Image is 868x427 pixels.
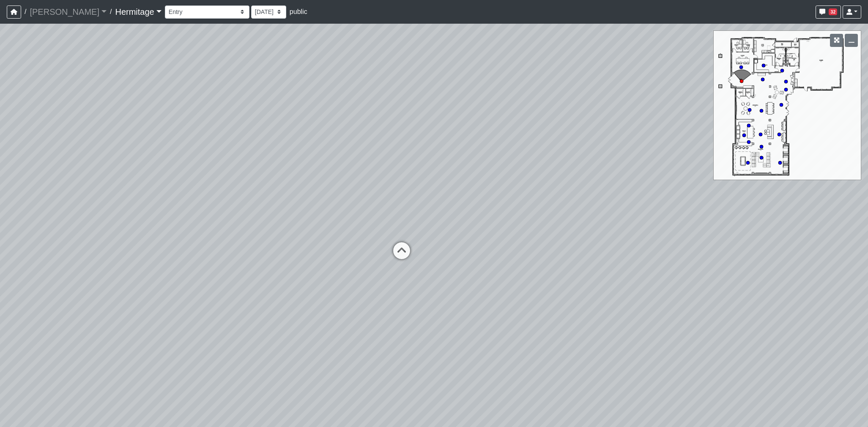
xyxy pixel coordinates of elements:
span: / [21,3,30,20]
a: Hermitage [115,3,161,20]
span: / [107,3,115,20]
a: [PERSON_NAME] [30,3,107,20]
span: 32 [829,8,837,15]
button: 32 [816,5,841,19]
iframe: Ybug feedback widget [6,410,56,427]
span: public [290,8,307,15]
